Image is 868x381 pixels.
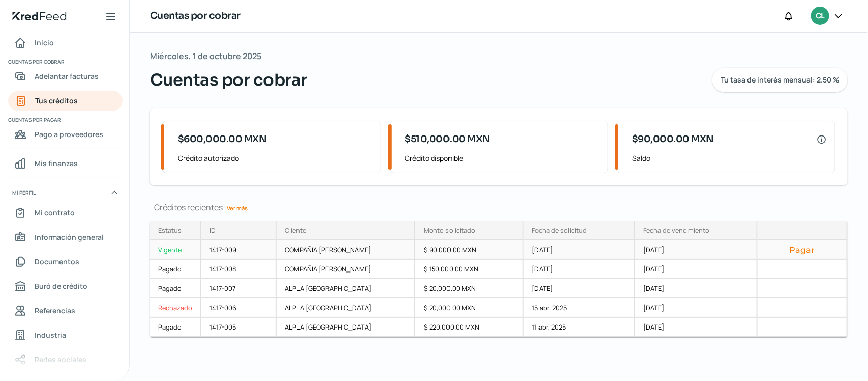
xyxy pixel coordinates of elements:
[201,260,277,279] div: 1417-008
[35,329,66,341] span: Industria
[201,279,277,298] div: 1417-007
[277,240,415,260] div: COMPAÑIA [PERSON_NAME]...
[721,76,840,84] span: Tu tasa de interés mensual: 2.50 %
[35,206,75,219] span: Mi contrato
[150,279,201,298] a: Pagado
[158,226,182,235] div: Estatus
[816,10,824,22] span: CL
[35,304,75,317] span: Referencias
[632,132,714,146] span: $90,000.00 MXN
[8,66,123,87] a: Adelantar facturas
[415,318,524,337] div: $ 220,000.00 MXN
[150,49,261,64] span: Miércoles, 1 de octubre 2025
[223,200,252,216] a: Ver más
[285,226,306,235] div: Cliente
[35,255,79,268] span: Documentos
[8,203,123,223] a: Mi contrato
[415,279,524,298] div: $ 20,000.00 MXN
[35,94,78,107] span: Tus créditos
[635,318,758,337] div: [DATE]
[201,240,277,260] div: 1417-009
[524,240,635,260] div: [DATE]
[178,132,267,146] span: $600,000.00 MXN
[8,227,123,248] a: Información general
[150,240,201,260] a: Vigente
[415,260,524,279] div: $ 150,000.00 MXN
[532,226,587,235] div: Fecha de solicitud
[201,298,277,318] div: 1417-006
[150,9,241,23] h1: Cuentas por cobrar
[8,349,123,370] a: Redes sociales
[405,152,600,165] span: Crédito disponible
[8,33,123,53] a: Inicio
[178,152,373,165] span: Crédito autorizado
[35,231,104,243] span: Información general
[635,279,758,298] div: [DATE]
[632,152,827,165] span: Saldo
[8,153,123,174] a: Mis finanzas
[8,325,123,345] a: Industria
[8,115,121,124] span: Cuentas por pagar
[150,298,201,318] a: Rechazado
[635,298,758,318] div: [DATE]
[35,128,103,141] span: Pago a proveedores
[12,188,36,197] span: Mi perfil
[35,70,99,83] span: Adelantar facturas
[277,318,415,337] div: ALPLA [GEOGRAPHIC_DATA]
[8,301,123,321] a: Referencias
[524,298,635,318] div: 15 abr, 2025
[35,280,87,292] span: Buró de crédito
[635,240,758,260] div: [DATE]
[415,298,524,318] div: $ 20,000.00 MXN
[766,244,839,255] button: Pagar
[209,226,216,235] div: ID
[8,124,123,145] a: Pago a proveedores
[524,318,635,337] div: 11 abr, 2025
[524,260,635,279] div: [DATE]
[424,226,475,235] div: Monto solicitado
[8,91,123,111] a: Tus créditos
[35,157,78,170] span: Mis finanzas
[150,68,307,92] span: Cuentas por cobrar
[8,252,123,272] a: Documentos
[8,57,121,66] span: Cuentas por cobrar
[277,279,415,298] div: ALPLA [GEOGRAPHIC_DATA]
[524,279,635,298] div: [DATE]
[150,202,848,213] div: Créditos recientes
[8,276,123,296] a: Buró de crédito
[643,226,709,235] div: Fecha de vencimiento
[201,318,277,337] div: 1417-005
[635,260,758,279] div: [DATE]
[150,318,201,337] a: Pagado
[35,353,86,366] span: Redes sociales
[277,260,415,279] div: COMPAÑIA [PERSON_NAME]...
[415,240,524,260] div: $ 90,000.00 MXN
[150,260,201,279] a: Pagado
[405,132,491,146] span: $510,000.00 MXN
[35,36,54,49] span: Inicio
[277,298,415,318] div: ALPLA [GEOGRAPHIC_DATA]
